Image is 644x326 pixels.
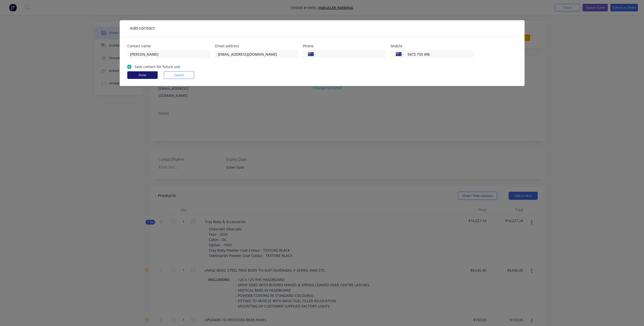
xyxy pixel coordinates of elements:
[127,25,155,31] div: Add contact
[127,44,210,48] div: Contact name
[215,44,298,48] div: Email address
[164,71,194,79] button: Cancel
[391,44,473,48] div: Mobile
[303,44,386,48] div: Phone
[127,71,158,79] button: Done
[134,64,180,69] label: Save contact for future use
